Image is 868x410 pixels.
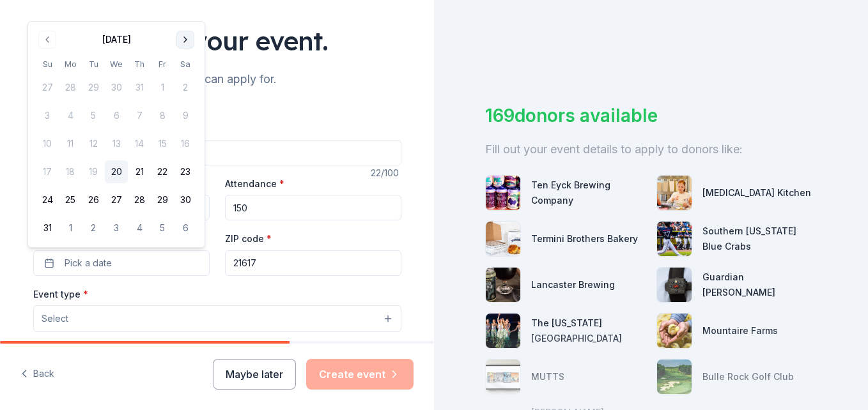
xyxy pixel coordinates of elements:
[151,160,174,183] button: 22
[702,270,818,300] div: Guardian [PERSON_NAME]
[42,311,68,326] span: Select
[657,314,692,348] img: photo for Mountaire Farms
[59,216,82,239] button: 1
[486,222,520,256] img: photo for Termini Brothers Bakery
[65,255,112,271] span: Pick a date
[486,268,520,302] img: photo for Lancaster Brewing
[33,23,401,59] div: Tell us about your event.
[531,277,615,292] div: Lancaster Brewing
[174,188,197,211] button: 30
[213,359,296,390] button: Maybe later
[531,231,638,247] div: Termini Brothers Bakery
[486,176,520,210] img: photo for Ten Eyck Brewing Company
[225,178,284,190] label: Attendance
[486,314,520,348] img: photo for The Maryland Theatre
[105,160,128,183] button: 20
[151,57,174,71] th: Friday
[151,216,174,239] button: 5
[102,32,131,47] div: [DATE]
[531,315,646,346] div: The [US_STATE][GEOGRAPHIC_DATA]
[33,250,210,276] button: Pick a date
[82,216,105,239] button: 2
[225,195,401,220] input: 20
[485,139,817,160] div: Fill out your event details to apply to donors like:
[105,216,128,239] button: 3
[128,216,151,239] button: 4
[174,57,197,71] th: Saturday
[36,188,59,211] button: 24
[225,232,272,245] label: ZIP code
[128,57,151,71] th: Thursday
[38,31,56,49] button: Go to previous month
[128,160,151,183] button: 21
[82,188,105,211] button: 26
[59,188,82,211] button: 25
[531,178,646,208] div: Ten Eyck Brewing Company
[174,216,197,239] button: 6
[176,31,194,49] button: Go to next month
[36,216,59,239] button: 31
[59,57,82,71] th: Monday
[33,288,88,301] label: Event type
[225,250,401,276] input: 12345 (U.S. only)
[657,222,692,256] img: photo for Southern Maryland Blue Crabs
[20,361,54,388] button: Back
[105,57,128,71] th: Wednesday
[485,102,817,129] div: 169 donors available
[128,188,151,211] button: 28
[33,140,401,165] input: Spring Fundraiser
[174,160,197,183] button: 23
[33,69,401,89] div: We'll find in-kind donations you can apply for.
[36,57,59,71] th: Sunday
[702,224,818,254] div: Southern [US_STATE] Blue Crabs
[105,188,128,211] button: 27
[82,57,105,71] th: Tuesday
[33,305,401,332] button: Select
[702,185,811,201] div: [MEDICAL_DATA] Kitchen
[657,176,692,210] img: photo for Taste Buds Kitchen
[371,165,401,181] div: 22 /100
[151,188,174,211] button: 29
[657,268,692,302] img: photo for Guardian Angel Device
